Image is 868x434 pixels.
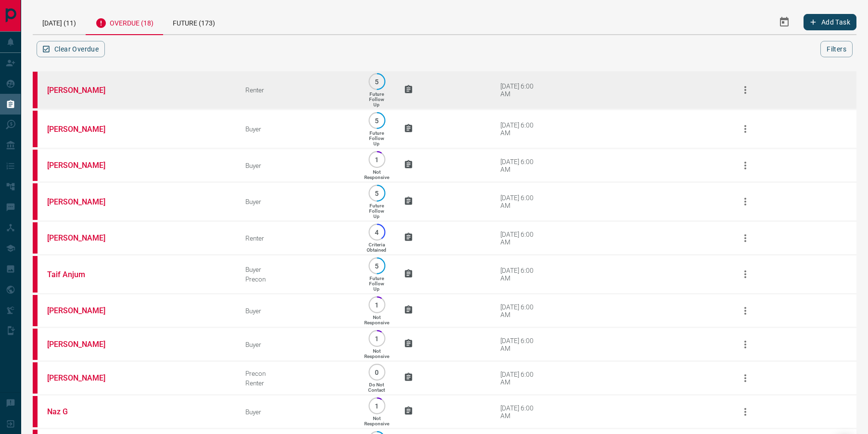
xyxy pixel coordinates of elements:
a: [PERSON_NAME] [47,340,119,349]
a: [PERSON_NAME] [47,233,119,243]
div: property.ca [33,183,38,220]
button: Filters [820,41,853,57]
div: Buyer [245,307,350,315]
a: [PERSON_NAME] [47,125,119,134]
p: Not Responsive [364,348,389,359]
p: Do Not Contact [368,382,385,393]
div: Overdue (18) [86,10,163,35]
p: 4 [373,229,381,236]
p: Not Responsive [364,169,389,180]
div: Renter [245,379,350,387]
a: [PERSON_NAME] [47,86,119,95]
a: Taif Anjum [47,270,119,279]
p: 1 [373,335,381,342]
div: Buyer [245,266,350,273]
p: Future Follow Up [369,276,384,292]
p: Future Follow Up [369,91,384,107]
p: 1 [373,402,381,409]
div: [DATE] 6:00 AM [500,370,541,386]
p: Future Follow Up [369,203,384,219]
div: [DATE] 6:00 AM [500,121,541,137]
div: Precon [245,370,350,377]
button: Select Date Range [773,11,796,34]
div: Buyer [245,162,350,169]
div: Renter [245,234,350,242]
a: [PERSON_NAME] [47,161,119,170]
div: property.ca [33,72,38,108]
div: Buyer [245,408,350,416]
div: [DATE] 6:00 AM [500,82,541,98]
div: [DATE] 6:00 AM [500,194,541,209]
p: Not Responsive [364,416,389,426]
a: [PERSON_NAME] [47,306,119,315]
p: 5 [373,78,381,85]
div: [DATE] 6:00 AM [500,303,541,319]
p: Not Responsive [364,315,389,325]
div: property.ca [33,150,38,181]
button: Add Task [804,14,856,30]
div: property.ca [33,329,38,360]
div: [DATE] 6:00 AM [500,404,541,420]
p: Future Follow Up [369,130,384,146]
a: Naz G [47,407,119,416]
div: property.ca [33,295,38,326]
div: property.ca [33,222,38,254]
a: [PERSON_NAME] [47,373,119,383]
div: Buyer [245,125,350,133]
p: 0 [373,369,381,376]
p: 1 [373,301,381,308]
p: Criteria Obtained [367,242,386,253]
p: 1 [373,156,381,163]
button: Clear Overdue [37,41,105,57]
div: Renter [245,86,350,94]
div: [DATE] 6:00 AM [500,158,541,173]
p: 5 [373,190,381,197]
div: [DATE] 6:00 AM [500,267,541,282]
div: [DATE] (11) [33,10,86,34]
div: [DATE] 6:00 AM [500,337,541,352]
div: property.ca [33,111,38,147]
div: property.ca [33,396,38,427]
div: property.ca [33,256,38,293]
div: Precon [245,275,350,283]
div: Future (173) [163,10,225,34]
div: Buyer [245,341,350,348]
a: [PERSON_NAME] [47,197,119,206]
div: property.ca [33,362,38,394]
p: 5 [373,117,381,124]
p: 5 [373,262,381,269]
div: Buyer [245,198,350,205]
div: [DATE] 6:00 AM [500,230,541,246]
